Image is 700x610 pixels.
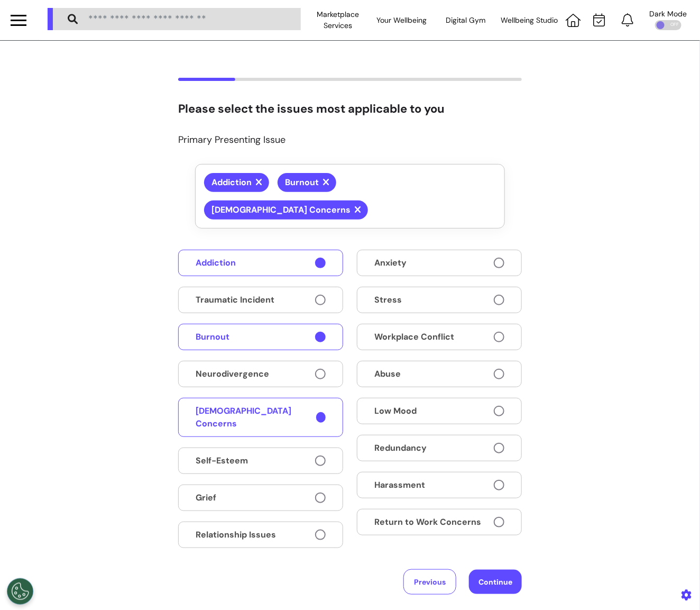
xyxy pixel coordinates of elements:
div: Your Wellbeing [370,5,434,35]
button: Return to Work Concerns [357,509,522,535]
span: Neurodivergence [196,368,269,380]
span: Traumatic Incident [196,294,274,306]
button: Anxiety [357,250,522,276]
span: Relationship Issues [196,529,276,541]
span: [DEMOGRAPHIC_DATA] Concerns [196,405,316,430]
div: Dark Mode [650,10,687,17]
span: Workplace Conflict [374,331,454,343]
span: Anxiety [374,257,407,269]
div: Wellbeing Studio [498,5,561,35]
button: Low Mood [357,398,522,424]
button: Grief [178,485,343,511]
button: Harassment [357,472,522,498]
button: Continue [469,570,522,594]
button: [DEMOGRAPHIC_DATA] Concerns [204,201,368,220]
span: Abuse [374,368,401,380]
button: Traumatic Incident [178,287,343,313]
button: Relationship Issues [178,522,343,548]
span: Harassment [374,479,425,491]
button: [DEMOGRAPHIC_DATA] Concerns [178,398,343,437]
span: Redundancy [374,442,427,454]
button: Burnout [178,324,343,350]
span: Addiction [196,257,236,269]
button: Self-Esteem [178,448,343,474]
button: Stress [357,287,522,313]
div: Marketplace Services [306,5,370,35]
button: Addiction [178,250,343,276]
button: Redundancy [357,435,522,461]
button: Burnout [278,173,336,192]
button: Addiction [204,173,269,192]
div: OFF [655,20,681,30]
button: Open Preferences [7,578,33,605]
button: Workplace Conflict [357,324,522,350]
span: Low Mood [374,405,417,417]
div: Digital Gym [434,5,498,35]
span: Stress [374,294,402,306]
span: Return to Work Concerns [374,516,481,529]
h2: Please select the issues most applicable to you [178,102,522,116]
span: Grief [196,491,216,504]
button: Neurodivergence [178,361,343,387]
span: Self-Esteem [196,454,248,467]
button: Previous [403,569,456,595]
span: Burnout [196,331,229,343]
p: Primary Presenting Issue [178,133,522,147]
button: Abuse [357,361,522,387]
